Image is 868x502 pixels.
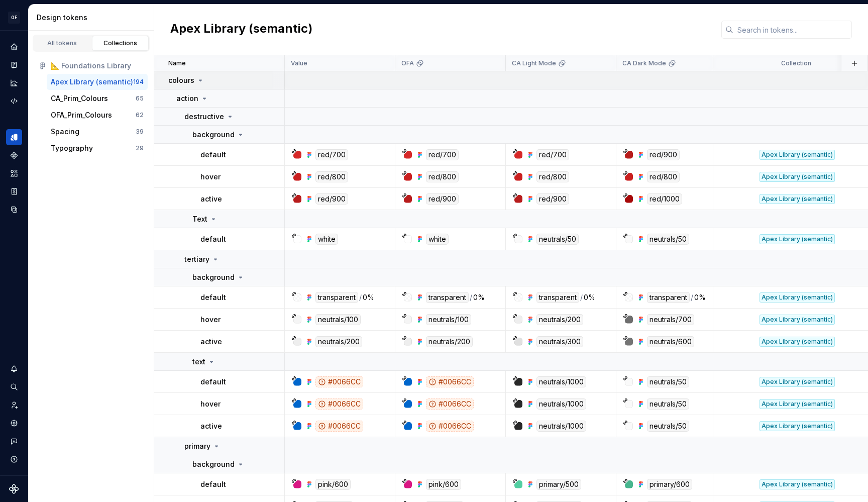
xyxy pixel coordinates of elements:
div: Apex Library (semantic) [759,172,835,182]
div: Notifications [6,361,22,377]
div: transparent [315,292,358,303]
div: neutrals/50 [647,421,689,432]
div: Apex Library (semantic) [759,234,835,244]
div: neutrals/1000 [536,376,586,387]
div: Settings [6,415,22,431]
p: Value [291,59,307,67]
div: transparent [426,292,469,303]
p: text [192,357,205,367]
div: Design tokens [6,129,22,145]
div: Apex Library (semantic) [759,479,835,489]
div: white [426,234,449,245]
div: transparent [536,292,579,303]
a: Home [6,39,22,55]
div: #0066CC [315,376,363,387]
p: hover [200,399,221,409]
div: red/900 [536,193,569,205]
div: red/900 [647,149,680,160]
p: default [200,479,226,489]
a: Storybook stories [6,183,22,199]
div: Apex Library (semantic) [51,77,133,87]
div: 29 [136,144,144,152]
div: neutrals/50 [647,398,689,410]
div: neutrals/700 [647,314,694,325]
div: / [580,292,583,303]
input: Search in tokens... [733,21,852,39]
a: Data sources [6,202,22,218]
div: red/800 [647,171,680,182]
div: white [315,234,338,245]
button: Contact support [6,433,22,449]
div: #0066CC [315,398,363,410]
button: Typography29 [47,140,148,156]
div: transparent [647,292,690,303]
div: neutrals/100 [426,314,471,325]
button: OFA_Prim_Colours62 [47,107,148,123]
div: Apex Library (semantic) [759,377,835,387]
div: red/800 [536,171,569,182]
div: neutrals/1000 [536,398,586,410]
div: 0% [584,292,595,303]
p: default [200,292,226,303]
button: Apex Library (semantic)194 [47,74,148,90]
a: Analytics [6,75,22,91]
div: red/800 [426,171,459,182]
div: 0% [694,292,706,303]
div: / [359,292,362,303]
p: hover [200,315,221,325]
div: Apex Library (semantic) [759,150,835,160]
div: 62 [136,111,144,119]
p: default [200,377,226,387]
div: neutrals/50 [647,234,689,245]
div: Design tokens [37,13,150,23]
div: neutrals/200 [536,314,583,325]
p: hover [200,172,221,182]
div: neutrals/300 [536,336,583,347]
div: Typography [51,143,93,153]
p: OFA [401,59,414,67]
div: neutrals/1000 [536,421,586,432]
div: Apex Library (semantic) [759,292,835,303]
div: Documentation [6,57,22,73]
div: neutrals/600 [647,336,694,347]
div: 📐 Foundations Library [51,61,144,71]
a: Invite team [6,397,22,413]
div: red/700 [426,149,459,160]
p: default [200,234,226,244]
div: pink/600 [426,479,461,490]
p: CA Light Mode [512,59,556,67]
div: Collections [95,39,146,47]
div: neutrals/200 [426,336,473,347]
div: #0066CC [426,421,474,432]
button: Search ⌘K [6,379,22,395]
div: Apex Library (semantic) [759,399,835,409]
div: Spacing [51,127,79,137]
p: background [192,272,235,282]
div: Apex Library (semantic) [759,337,835,347]
h2: Apex Library (semantic) [170,21,312,39]
div: Code automation [6,93,22,109]
div: red/900 [426,193,459,205]
p: Name [168,59,186,67]
div: / [470,292,472,303]
button: OF [2,7,26,28]
div: 39 [136,128,144,136]
button: CA_Prim_Colours65 [47,90,148,107]
a: Supernova Logo [9,484,19,494]
p: active [200,194,222,204]
div: #0066CC [315,421,363,432]
div: primary/600 [647,479,692,490]
button: Spacing39 [47,124,148,140]
p: action [176,93,198,104]
p: CA Dark Mode [622,59,666,67]
div: CA_Prim_Colours [51,93,108,104]
p: active [200,337,222,347]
